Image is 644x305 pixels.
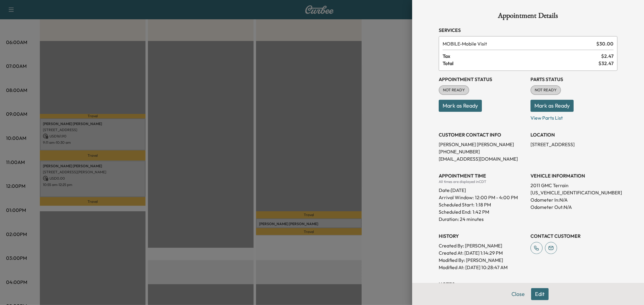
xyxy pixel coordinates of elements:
h3: CONTACT CUSTOMER [530,232,617,240]
div: All times are displayed in CDT [439,179,526,184]
span: NOT READY [439,87,469,93]
p: Arrival Window: [439,194,526,201]
span: Tax [443,52,601,60]
p: [STREET_ADDRESS] [530,141,617,148]
p: Odometer In: N/A [530,196,617,203]
p: [EMAIL_ADDRESS][DOMAIN_NAME] [439,155,526,162]
p: Scheduled End: [439,208,471,215]
button: Mark as Ready [530,100,574,112]
h3: LOCATION [530,131,617,138]
p: View Parts List [530,112,617,121]
div: Date: [DATE] [439,184,526,194]
h3: Appointment Status [439,76,526,83]
h3: VEHICLE INFORMATION [530,172,617,179]
h1: Appointment Details [439,12,617,22]
p: Created By : [PERSON_NAME] [439,242,526,249]
p: Modified At : [DATE] 10:28:47 AM [439,264,526,271]
span: Total [443,60,598,67]
h3: CUSTOMER CONTACT INFO [439,131,526,138]
h3: NOTES [439,281,617,288]
button: Mark as Ready [439,100,482,112]
h3: Parts Status [530,76,617,83]
p: [PERSON_NAME] [PERSON_NAME] [439,141,526,148]
p: [PHONE_NUMBER] [439,148,526,155]
span: $ 2.47 [601,52,614,60]
p: Created At : [DATE] 1:14:29 PM [439,249,526,256]
span: $ 32.47 [598,60,614,67]
p: 2011 GMC Terrain [530,182,617,189]
p: Odometer Out: N/A [530,203,617,211]
h3: History [439,232,526,240]
button: Edit [531,288,549,300]
p: Modified By : [PERSON_NAME] [439,256,526,264]
span: NOT READY [531,87,560,93]
button: Close [508,288,529,300]
p: 1:18 PM [476,201,491,208]
p: 1:42 PM [473,208,489,215]
p: [US_VEHICLE_IDENTIFICATION_NUMBER] [530,189,617,196]
p: Duration: 24 minutes [439,215,526,223]
span: $ 30.00 [596,40,614,47]
h3: APPOINTMENT TIME [439,172,526,179]
span: Mobile Visit [443,40,594,47]
p: Scheduled Start: [439,201,474,208]
span: 12:00 PM - 4:00 PM [475,194,518,201]
h3: Services [439,27,617,34]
